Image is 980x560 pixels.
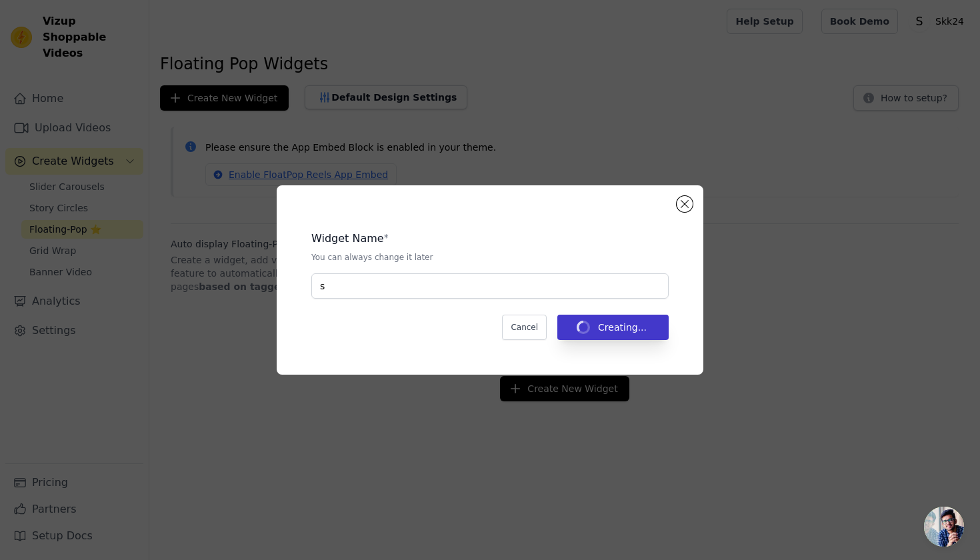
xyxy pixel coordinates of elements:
button: Cancel [502,315,547,340]
button: Creating... [557,315,669,340]
a: Chat öffnen [924,507,964,547]
legend: Widget Name [311,231,384,247]
button: Close modal [677,196,693,212]
p: You can always change it later [311,252,669,263]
